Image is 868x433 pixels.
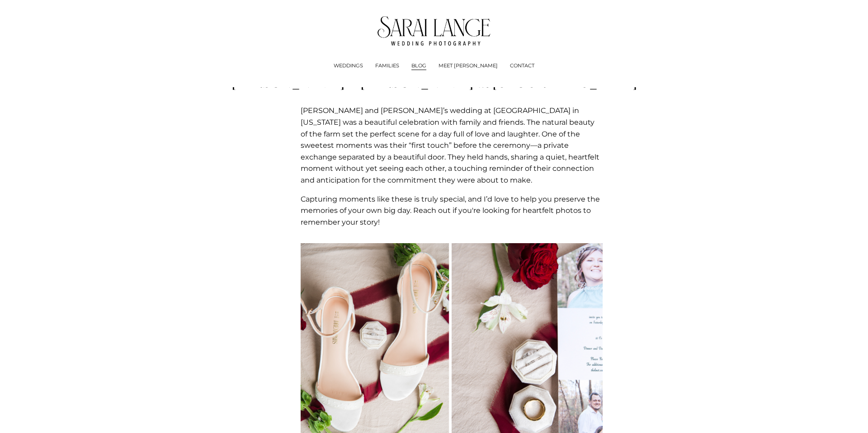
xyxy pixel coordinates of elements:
[377,16,491,46] img: Tennessee Wedding Photographer - Sarai Lange Photography
[510,61,534,71] a: CONTACT
[301,193,603,228] p: Capturing moments like these is truly special, and I’d love to help you preserve the memories of ...
[411,61,426,71] a: BLOG
[301,105,603,186] p: [PERSON_NAME] and [PERSON_NAME]’s wedding at [GEOGRAPHIC_DATA] in [US_STATE] was a beautiful cele...
[334,62,363,70] span: WEDDINGS
[334,61,363,71] a: folder dropdown
[375,61,399,71] a: FAMILIES
[439,61,498,71] a: MEET [PERSON_NAME]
